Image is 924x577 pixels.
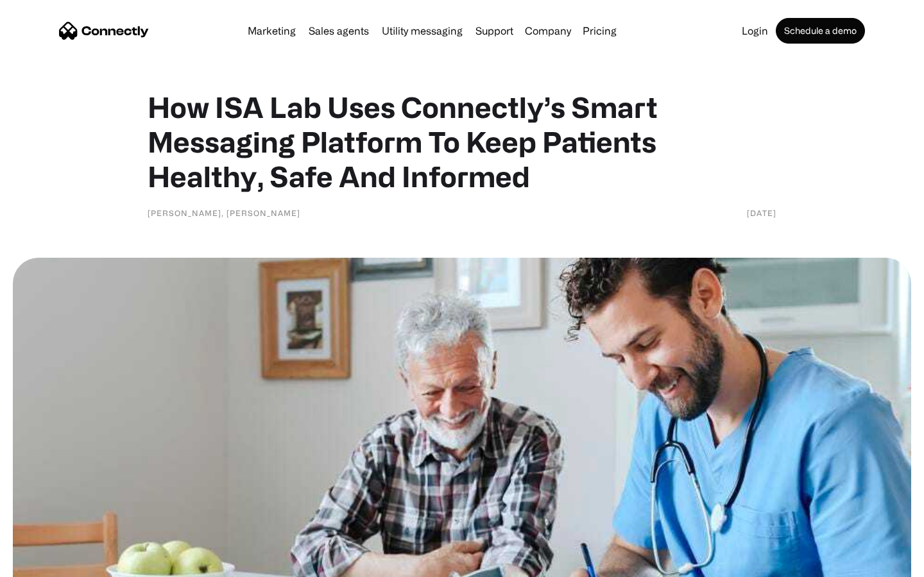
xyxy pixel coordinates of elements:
[525,22,571,40] div: Company
[26,555,77,573] ul: Language list
[148,206,300,219] div: [PERSON_NAME], [PERSON_NAME]
[148,90,776,194] h1: How ISA Lab Uses Connectly’s Smart Messaging Platform To Keep Patients Healthy, Safe And Informed
[470,26,518,36] a: Support
[13,555,77,573] aside: Language selected: English
[243,26,301,36] a: Marketing
[776,18,865,44] a: Schedule a demo
[377,26,468,36] a: Utility messaging
[747,206,776,219] div: [DATE]
[577,26,622,36] a: Pricing
[304,26,374,36] a: Sales agents
[737,26,773,36] a: Login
